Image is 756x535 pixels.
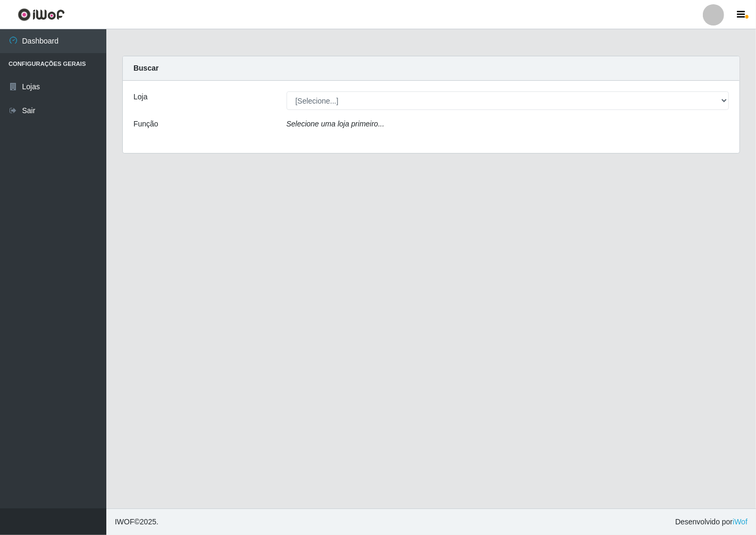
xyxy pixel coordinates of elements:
[18,8,65,21] img: CoreUI Logo
[675,516,747,528] span: Desenvolvido por
[133,91,147,103] label: Loja
[115,516,158,528] span: © 2025 .
[133,64,158,72] strong: Buscar
[733,517,747,526] a: iWof
[115,517,135,526] span: IWOF
[133,118,158,130] label: Função
[287,120,384,128] i: Selecione uma loja primeiro...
